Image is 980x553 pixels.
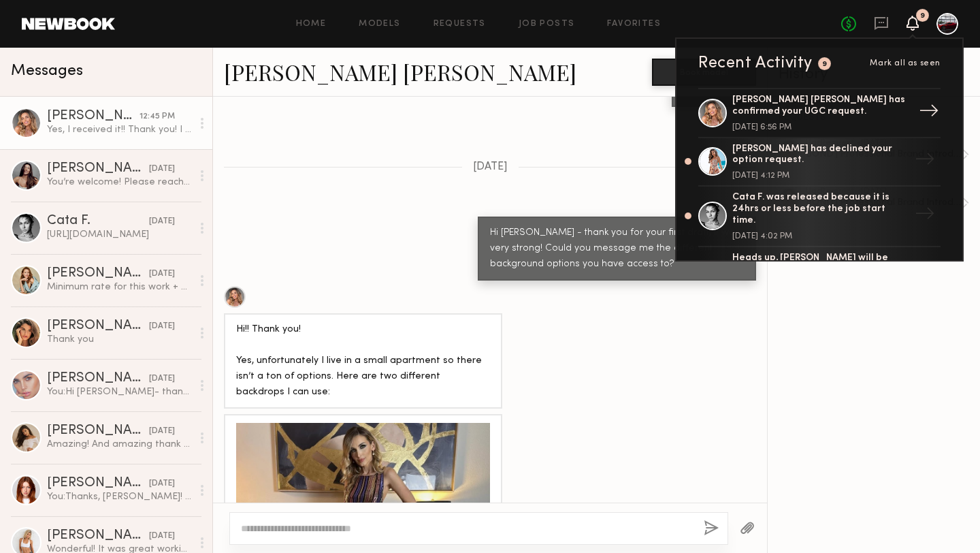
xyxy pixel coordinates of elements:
a: Favorites [607,20,661,29]
a: Heads up, [PERSON_NAME] will be automatically released from your option unless booked soon.→ [698,247,941,307]
div: [PERSON_NAME] [47,529,149,543]
div: [DATE] [149,163,175,176]
span: [DATE] [473,161,508,173]
div: 12:45 PM [140,110,175,123]
a: [PERSON_NAME] [PERSON_NAME] has confirmed your UGC request.[DATE] 6:56 PM→ [698,88,941,138]
div: [PERSON_NAME] [47,424,149,438]
div: Minimum rate for this work + usage is 2K [47,281,192,294]
div: [PERSON_NAME] has declined your option request. [732,144,909,167]
span: Mark all as seen [870,59,941,67]
div: Hi [PERSON_NAME] - thank you for your first draft, it was very strong! Could you message me the d... [490,225,744,272]
a: Requests [434,20,486,29]
div: You: Thanks, [PERSON_NAME]! It was a pleasure working with you! :) Also, if you'd like to join ou... [47,490,192,503]
a: Home [296,20,327,29]
div: Cata F. [47,215,149,228]
div: [DATE] 4:02 PM [732,232,909,240]
a: Book model [652,65,756,77]
div: Yes, I received it!! Thank you! I think I’ll wear the lighter one for the video because it fits b... [47,123,192,136]
div: [PERSON_NAME] [47,477,149,490]
div: Hi!! Thank you! Yes, unfortunately I live in a small apartment so there isn’t a ton of options. H... [236,322,490,400]
span: Messages [11,63,83,79]
div: Thank you [47,333,192,346]
div: [PERSON_NAME] [PERSON_NAME] has confirmed your UGC request. [732,95,909,118]
div: You: Hi [PERSON_NAME]- thank you so much! It was great working with you :) [47,385,192,398]
div: → [909,144,941,179]
div: → [909,259,941,294]
div: 9 [920,12,925,20]
div: You’re welcome! Please reach out if any other opportunities arise or you’d like some more videos ... [47,176,192,189]
div: [PERSON_NAME] [47,372,149,385]
a: Models [359,20,400,29]
div: [DATE] [149,425,175,438]
a: [PERSON_NAME] [PERSON_NAME] [224,57,576,86]
div: Amazing! And amazing thank you! [47,438,192,451]
a: Job Posts [519,20,575,29]
button: Book model [652,59,756,86]
a: Cata F. was released because it is 24hrs or less before the job start time.[DATE] 4:02 PM→ [698,187,941,247]
div: Recent Activity [698,55,813,72]
div: [DATE] [149,530,175,543]
div: [DATE] [149,320,175,333]
div: [DATE] 6:56 PM [732,123,909,131]
div: [URL][DOMAIN_NAME] [47,228,192,241]
div: [DATE] [149,373,175,385]
div: → [913,95,945,131]
div: → [909,198,941,234]
div: Heads up, [PERSON_NAME] will be automatically released from your option unless booked soon. [732,253,909,287]
div: [DATE] [149,215,175,228]
div: [DATE] [149,477,175,490]
div: [PERSON_NAME] [PERSON_NAME] [47,110,140,123]
div: [PERSON_NAME] [47,162,149,176]
div: [DATE] [149,268,175,281]
div: [DATE] 4:12 PM [732,172,909,180]
div: [PERSON_NAME] [47,267,149,281]
div: [PERSON_NAME] [47,319,149,333]
div: Cata F. was released because it is 24hrs or less before the job start time. [732,192,909,226]
div: 9 [822,61,828,68]
a: [PERSON_NAME] has declined your option request.[DATE] 4:12 PM→ [698,138,941,187]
